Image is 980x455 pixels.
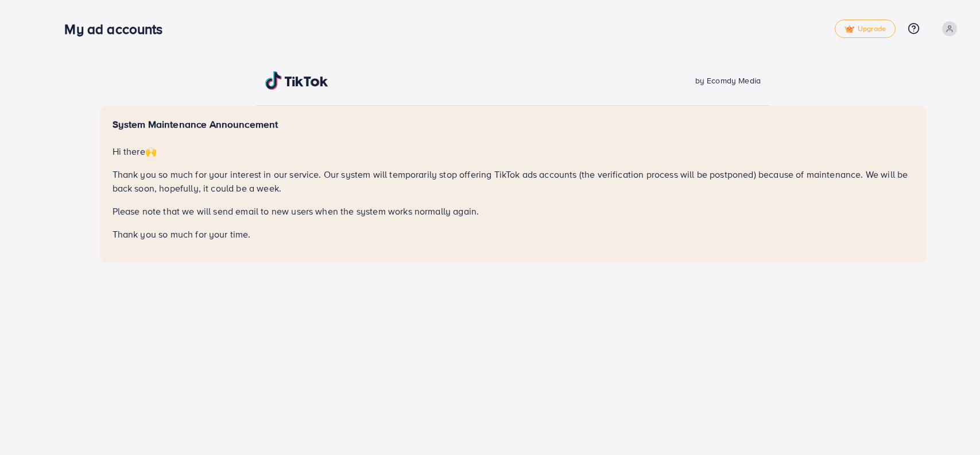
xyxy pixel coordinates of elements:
[113,227,914,241] p: Thank you so much for your time.
[113,118,914,131] h5: System Maintenance Announcement
[835,20,896,38] a: tickUpgrade
[113,204,914,218] p: Please note that we will send email to new users when the system works normally again.
[845,25,886,33] span: Upgrade
[113,167,914,195] p: Thank you so much for your interest in our service. Our system will temporarily stop offering Tik...
[64,21,172,37] h3: My ad accounts
[113,144,914,158] p: Hi there
[265,71,328,90] img: TikTok
[845,25,854,33] img: tick
[145,145,157,158] span: 🙌
[695,75,761,86] span: by Ecomdy Media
